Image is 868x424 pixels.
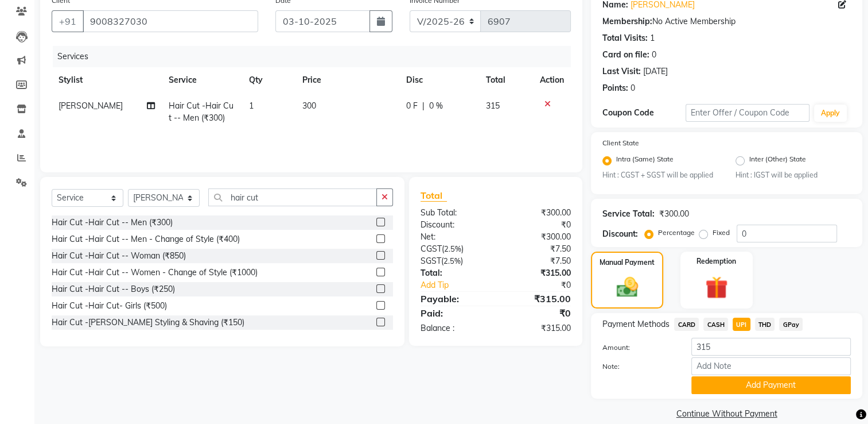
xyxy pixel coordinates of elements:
small: Hint : IGST will be applied [735,170,851,180]
div: Service Total: [602,208,655,220]
input: Amount [691,338,851,356]
th: Action [533,67,571,93]
span: Total [421,190,447,202]
span: 0 F [406,100,418,112]
input: Search by Name/Mobile/Email/Code [83,10,258,32]
div: Hair Cut -[PERSON_NAME] Styling & Shaving (₹150) [52,317,244,329]
div: 0 [630,82,635,94]
input: Add Note [691,357,851,375]
div: [DATE] [643,65,668,78]
div: ₹7.50 [496,255,579,267]
span: UPI [733,318,750,331]
input: Search or Scan [208,188,377,206]
div: Hair Cut -Hair Cut -- Men - Change of Style (₹400) [52,233,240,245]
span: CGST [421,244,442,254]
span: [PERSON_NAME] [59,101,123,111]
div: ₹315.00 [496,322,579,334]
button: Add Payment [691,376,851,394]
span: 2.5% [443,256,461,265]
label: Inter (Other) State [749,154,806,168]
label: Note: [594,361,682,372]
label: Manual Payment [600,257,655,268]
div: Paid: [412,306,496,320]
div: ₹315.00 [496,292,579,306]
div: Hair Cut -Hair Cut -- Boys (₹250) [52,283,175,295]
div: Membership: [602,16,652,28]
th: Price [295,67,399,93]
span: 315 [486,101,500,111]
img: _cash.svg [610,275,645,299]
span: Hair Cut -Hair Cut -- Men (₹300) [169,101,233,123]
div: Payable: [412,292,496,306]
label: Intra (Same) State [616,154,674,168]
span: 0 % [429,100,443,112]
th: Qty [242,67,295,93]
div: ₹7.50 [496,243,579,255]
span: 300 [302,101,316,111]
span: Payment Methods [602,318,670,330]
th: Service [162,67,242,93]
img: _gift.svg [698,273,735,302]
span: 1 [249,101,254,111]
span: SGST [421,256,441,266]
a: Continue Without Payment [593,408,860,420]
button: +91 [52,10,84,32]
th: Total [479,67,534,93]
label: Client State [602,138,639,148]
div: ₹315.00 [496,267,579,279]
th: Stylist [52,67,162,93]
div: Discount: [602,228,638,240]
div: ₹300.00 [496,207,579,219]
div: Coupon Code [602,107,685,119]
span: THD [755,318,775,331]
span: 2.5% [444,244,461,253]
div: ₹300.00 [496,231,579,243]
small: Hint : CGST + SGST will be applied [602,170,718,180]
div: ( ) [412,255,496,267]
div: Total Visits: [602,32,648,44]
div: ( ) [412,243,496,255]
div: ₹0 [510,279,580,291]
div: Hair Cut -Hair Cut -- Women - Change of Style (₹1000) [52,267,258,279]
button: Apply [814,105,847,122]
div: Balance : [412,322,496,334]
div: Points: [602,82,628,94]
label: Fixed [713,228,730,238]
div: Net: [412,231,496,243]
div: Discount: [412,219,496,231]
div: Last Visit: [602,65,641,78]
div: ₹300.00 [659,208,689,220]
label: Amount: [594,342,682,353]
div: ₹0 [496,306,579,320]
div: ₹0 [496,219,579,231]
div: Hair Cut -Hair Cut -- Woman (₹850) [52,250,186,262]
span: | [422,100,425,112]
div: No Active Membership [602,16,851,28]
label: Redemption [696,256,736,267]
div: Hair Cut -Hair Cut -- Men (₹300) [52,217,173,229]
a: Add Tip [412,279,509,291]
input: Enter Offer / Coupon Code [686,104,809,122]
div: Sub Total: [412,207,496,219]
div: Services [53,46,579,67]
span: CASH [703,318,728,331]
div: Hair Cut -Hair Cut- Girls (₹500) [52,300,167,312]
div: 0 [652,49,656,61]
div: 1 [650,32,655,44]
th: Disc [399,67,479,93]
span: GPay [779,318,803,331]
div: Total: [412,267,496,279]
span: CARD [674,318,699,331]
div: Card on file: [602,49,649,61]
label: Percentage [658,228,695,238]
